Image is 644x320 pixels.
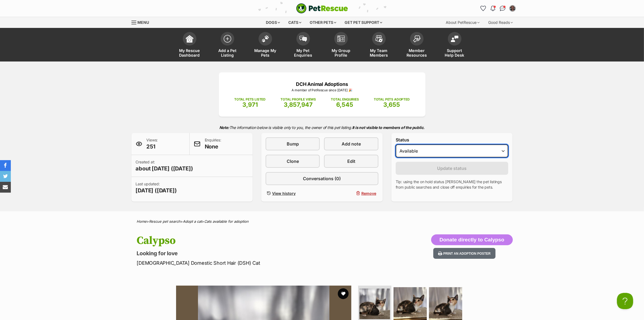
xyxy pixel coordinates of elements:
p: Created at: [136,159,193,172]
span: 251 [147,143,158,150]
img: member-resources-icon-8e73f808a243e03378d46382f2149f9095a855e16c252ad45f914b54edf8863c.svg [413,35,421,43]
button: Donate directly to Calypso [431,234,513,245]
span: Add note [342,141,361,147]
span: Support Help Desk [442,48,467,57]
p: Tip: using the on hold status [PERSON_NAME] the pet listings from public searches and close off e... [396,179,508,190]
span: Member Resources [405,48,429,57]
span: Menu [138,20,149,25]
span: 3,971 [242,101,258,108]
span: My Rescue Dashboard [177,48,202,57]
a: Adopt a cat [183,219,202,224]
span: None [205,143,221,150]
h1: Calypso [137,234,366,247]
img: dashboard-icon-eb2f2d2d3e046f16d808141f083e7271f6b2e854fb5c12c21221c1fb7104beca.svg [186,35,193,43]
a: My Group Profile [322,29,360,62]
ul: Account quick links [479,4,517,13]
div: Dogs [262,17,284,28]
span: Conversations (0) [303,175,341,182]
span: Bump [287,141,299,147]
span: about [DATE] ([DATE]) [136,165,193,172]
button: favourite [338,288,349,299]
p: [DEMOGRAPHIC_DATA] Domestic Short Hair (DSH) Cat [137,259,366,267]
a: Conversations (0) [266,172,378,185]
div: Good Reads [485,17,517,28]
p: Enquiries: [205,137,221,150]
span: Edit [347,158,355,164]
a: My Rescue Dashboard [171,29,209,62]
button: Notifications [489,4,497,13]
a: My Team Members [360,29,398,62]
button: Remove [324,189,378,197]
a: Bump [266,137,320,150]
p: Looking for love [137,250,366,257]
p: The information below is visible only to you, the owner of this pet listing. [131,122,513,133]
p: DCH Animal Adoptions [227,80,417,88]
a: Member Resources [398,29,436,62]
a: Support Help Desk [436,29,474,62]
span: Clone [287,158,299,164]
span: Manage My Pets [253,48,278,57]
a: View history [266,189,320,197]
p: TOTAL PROFILE VIEWS [280,97,316,102]
a: My Pet Enquiries [284,29,322,62]
p: TOTAL PETS LISTED [234,97,266,102]
img: pet-enquiries-icon-7e3ad2cf08bfb03b45e93fb7055b45f3efa6380592205ae92323e6603595dc1f.svg [299,36,307,42]
img: team-members-icon-5396bd8760b3fe7c0b43da4ab00e1e3bb1a5d9ba89233759b79545d2d3fc5d0d.svg [375,35,383,42]
span: My Pet Enquiries [291,48,315,57]
span: [DATE] ([DATE]) [136,187,177,194]
a: Rescue pet search [149,219,181,224]
span: 3,655 [383,101,400,108]
p: Last updated: [136,181,177,194]
span: 6,545 [336,101,354,108]
a: Favourites [479,4,488,13]
img: logo-cat-932fe2b9b8326f06289b0f2fb663e598f794de774fb13d1741a6617ecf9a85b4.svg [296,3,348,14]
span: My Group Profile [329,48,353,57]
a: Edit [324,155,378,168]
label: Status [396,137,508,142]
button: My account [508,4,517,13]
iframe: Help Scout Beacon - Open [617,293,633,309]
p: A member of PetRescue since [DATE] 🎉 [227,88,417,93]
div: About PetRescue [442,17,484,28]
span: Add a Pet Listing [215,48,240,57]
a: Menu [131,17,153,27]
span: Remove [361,190,376,196]
span: My Team Members [367,48,391,57]
div: Other pets [306,17,340,28]
a: Add a Pet Listing [209,29,246,62]
a: PetRescue [296,3,348,14]
span: Update status [437,165,467,172]
span: 3,857,947 [284,101,313,108]
a: Cats available for adoption [204,219,249,224]
span: View history [272,190,296,196]
strong: It is not visible to members of the public. [352,125,425,130]
a: Add note [324,137,378,150]
button: Update status [396,162,508,175]
img: chat-41dd97257d64d25036548639549fe6c8038ab92f7586957e7f3b1b290dea8141.svg [500,6,506,11]
img: group-profile-icon-3fa3cf56718a62981997c0bc7e787c4b2cf8bcc04b72c1350f741eb67cf2f40e.svg [337,35,345,42]
a: Home [137,219,147,224]
div: Get pet support [341,17,386,28]
p: TOTAL ENQUIRIES [331,97,359,102]
div: > > > [123,219,521,224]
a: Conversations [498,4,507,13]
p: Views: [147,137,158,150]
img: help-desk-icon-fdf02630f3aa405de69fd3d07c3f3aa587a6932b1a1747fa1d2bba05be0121f9.svg [451,35,458,42]
img: manage-my-pets-icon-02211641906a0b7f246fdf0571729dbe1e7629f14944591b6c1af311fb30b64b.svg [262,35,269,42]
img: Photo of Calypso [359,289,390,319]
strong: Note: [219,125,229,130]
p: TOTAL PETS ADOPTED [374,97,410,102]
img: Ben Caple profile pic [510,6,515,11]
button: Print an adoption poster [433,248,496,259]
img: notifications-46538b983faf8c2785f20acdc204bb7945ddae34d4c08c2a6579f10ce5e182be.svg [491,6,495,11]
a: Manage My Pets [246,29,284,62]
a: Clone [266,155,320,168]
div: Cats [285,17,305,28]
img: add-pet-listing-icon-0afa8454b4691262ce3f59096e99ab1cd57d4a30225e0717b998d2c9b9846f56.svg [224,35,231,43]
